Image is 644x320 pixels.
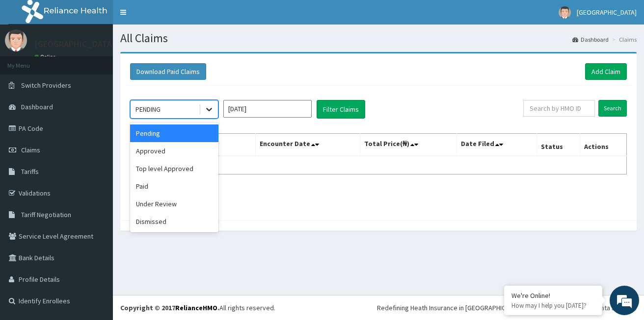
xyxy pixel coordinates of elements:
[120,303,219,312] strong: Copyright © 2017 .
[580,134,626,156] th: Actions
[585,63,627,80] a: Add Claim
[120,32,637,45] h1: All Claims
[223,100,312,118] input: Select Month and Year
[21,167,39,176] span: Tariffs
[113,295,644,320] footer: All rights reserved.
[51,55,165,68] div: Chat with us now
[511,291,595,300] div: We're Online!
[598,100,627,117] input: Search
[21,102,53,111] span: Dashboard
[130,124,218,142] div: Pending
[18,49,40,74] img: d_794563401_company_1708531726252_794563401
[537,134,580,156] th: Status
[34,40,115,49] p: [GEOGRAPHIC_DATA]
[456,134,537,156] th: Date Filed
[175,303,217,312] a: RelianceHMO
[130,195,218,213] div: Under Review
[572,35,609,44] a: Dashboard
[5,215,187,249] textarea: Type your message and hit 'Enter'
[377,303,637,313] div: Redefining Heath Insurance in [GEOGRAPHIC_DATA] using Telemedicine and Data Science!
[317,100,365,119] button: Filter Claims
[130,63,206,80] button: Download Paid Claims
[21,210,71,219] span: Tariff Negotiation
[130,160,218,177] div: Top level Approved
[255,134,360,156] th: Encounter Date
[559,6,571,19] img: User Image
[130,213,218,230] div: Dismissed
[523,100,595,117] input: Search by HMO ID
[130,142,218,160] div: Approved
[577,8,637,17] span: [GEOGRAPHIC_DATA]
[57,97,135,196] span: We're online!
[34,53,58,60] a: Online
[130,177,218,195] div: Paid
[135,104,161,114] div: PENDING
[511,301,595,310] p: How may I help you today?
[360,134,456,156] th: Total Price(₦)
[21,146,40,154] span: Claims
[610,35,637,44] li: Claims
[161,5,185,28] div: Minimize live chat window
[21,81,71,90] span: Switch Providers
[5,29,27,51] img: User Image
